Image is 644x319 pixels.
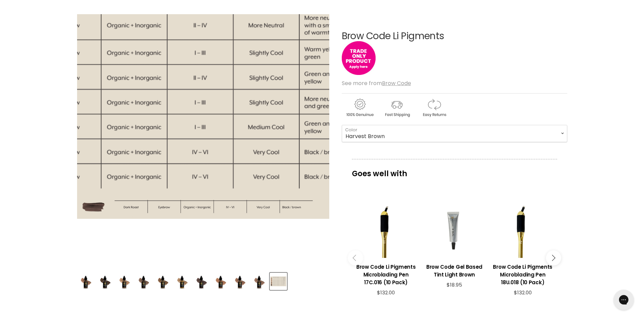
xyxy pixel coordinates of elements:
[447,281,462,288] span: $18.95
[424,258,485,282] a: View product:Brow Code Gel Based Tint Light Brown
[251,273,268,290] button: Brow Code Li Pigments
[377,289,395,296] span: $132.00
[76,271,331,290] div: Product thumbnails
[342,98,378,118] img: genuine.gif
[379,98,415,118] img: shipping.gif
[78,273,94,289] img: Brow Code Li Pigments
[416,98,452,118] img: returns.gif
[154,273,171,290] button: Brow Code Li Pigments
[270,276,286,286] img: Brow Code Li Pigments
[492,263,553,286] h3: Brow Code Li Pigments Microblading Pen 18U.018 (10 Pack)
[96,273,114,290] button: Brow Code Li Pigments
[424,263,485,278] h3: Brow Code Gel Based Tint Light Brown
[342,79,411,87] span: See more from
[514,289,532,296] span: $132.00
[232,273,248,289] img: Brow Code Li Pigments
[492,258,553,290] a: View product:Brow Code Li Pigments Microblading Pen 18U.018 (10 Pack)
[213,273,229,289] img: Brow Code Li Pigments
[342,41,376,75] img: tradeonly_small.jpg
[270,273,287,290] button: Brow Code Li Pigments
[193,273,210,290] button: Brow Code Li Pigments
[251,273,267,289] img: Brow Code Li Pigments
[610,287,637,312] iframe: Gorgias live chat messenger
[193,273,209,289] img: Brow Code Li Pigments
[77,14,330,266] div: Brow Code Li Pigments image. Click or Scroll to Zoom.
[382,79,411,87] a: Brow Code
[155,273,171,289] img: Brow Code Li Pigments
[352,159,557,181] p: Goes well with
[135,273,152,290] button: Brow Code Li Pigments
[342,31,567,42] h1: Brow Code Li Pigments
[174,273,190,289] img: Brow Code Li Pigments
[355,263,417,286] h3: Brow Code Li Pigments Microblading Pen 17C.016 (10 Pack)
[136,273,151,289] img: Brow Code Li Pigments
[77,273,94,290] button: Brow Code Li Pigments
[116,273,133,290] button: Brow Code Li Pigments
[173,273,191,290] button: Brow Code Li Pigments
[97,273,113,289] img: Brow Code Li Pigments
[355,258,417,290] a: View product:Brow Code Li Pigments Microblading Pen 17C.016 (10 Pack)
[212,273,229,290] button: Brow Code Li Pigments
[231,273,248,290] button: Brow Code Li Pigments
[116,273,132,289] img: Brow Code Li Pigments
